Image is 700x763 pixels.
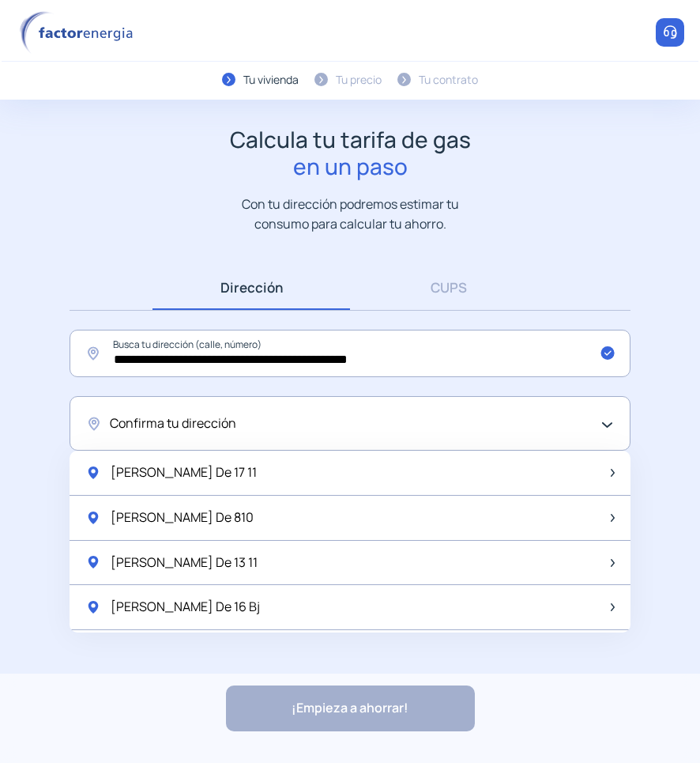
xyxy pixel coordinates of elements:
a: CUPS [350,265,548,310]
span: [PERSON_NAME] De 13 11 [111,553,258,573]
div: Tu precio [336,71,382,89]
span: en un paso [230,153,471,180]
div: Tu contrato [419,71,478,89]
img: location-pin-green.svg [85,510,101,526]
h1: Calcula tu tarifa de gas [230,127,471,179]
img: arrow-next-item.svg [611,514,615,522]
img: llamar [662,25,678,40]
a: Dirección [152,265,350,310]
img: location-pin-green.svg [85,599,101,615]
img: location-pin-green.svg [85,554,101,570]
img: logo factor [16,11,142,55]
span: Confirma tu dirección [110,414,236,434]
span: [PERSON_NAME] De 810 [111,508,254,528]
span: [PERSON_NAME] De 16 Bj [111,597,260,618]
img: arrow-next-item.svg [611,469,615,477]
p: Con tu dirección podremos estimar tu consumo para calcular tu ahorro. [226,195,475,233]
img: arrow-next-item.svg [611,603,615,611]
div: Tu vivienda [243,71,299,89]
span: [PERSON_NAME] De 17 11 [111,463,257,483]
img: arrow-next-item.svg [611,559,615,567]
img: location-pin-green.svg [85,465,101,481]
